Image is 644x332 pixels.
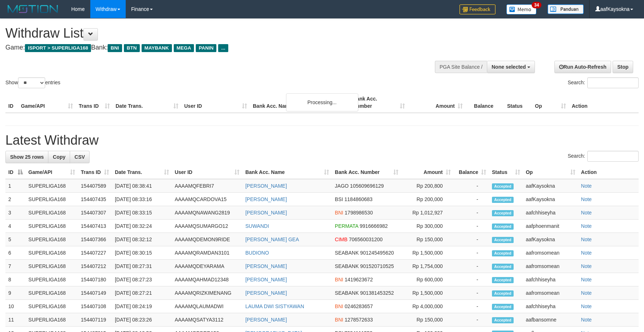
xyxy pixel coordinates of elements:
td: SUPERLIGA168 [26,206,78,220]
a: Note [581,210,592,216]
th: Bank Acc. Number: activate to sort column ascending [332,166,401,179]
span: Accepted [492,250,514,256]
span: Accepted [492,224,514,230]
span: Accepted [492,210,514,216]
span: BNI [335,317,343,323]
td: 154407180 [78,273,112,286]
span: BNI [335,277,343,282]
span: Copy 901520710525 to clipboard [360,263,394,269]
td: 9 [5,286,26,300]
th: Balance [466,92,504,113]
td: aafphoenmanit [523,220,578,233]
th: Action [578,166,639,179]
span: Accepted [492,237,514,243]
th: Status [504,92,532,113]
th: Game/API [18,92,76,113]
span: Copy 9916666982 to clipboard [360,223,388,229]
th: Action [569,92,639,113]
a: Note [581,263,592,269]
span: Show 25 rows [10,154,44,160]
td: SUPERLIGA168 [26,233,78,246]
th: Amount: activate to sort column ascending [401,166,454,179]
span: JAGO [335,183,349,189]
td: Rp 150,000 [401,233,454,246]
td: SUPERLIGA168 [26,313,78,327]
span: BNI [335,210,343,216]
label: Search: [568,77,639,88]
td: [DATE] 08:24:19 [112,300,172,313]
span: Copy 1278572633 to clipboard [345,317,373,323]
a: Note [581,277,592,282]
th: User ID [181,92,250,113]
a: SUWANDI [245,223,269,229]
td: AAAAMQRIZKIMENANG [172,286,243,300]
td: aafchhiseyha [523,206,578,220]
th: Balance: activate to sort column ascending [454,166,489,179]
th: Op [532,92,569,113]
td: - [454,193,489,206]
td: aafchhiseyha [523,300,578,313]
td: 154407108 [78,300,112,313]
td: aafromsomean [523,286,578,300]
td: - [454,246,489,260]
td: SUPERLIGA168 [26,220,78,233]
a: Note [581,223,592,229]
th: Trans ID [76,92,113,113]
td: SUPERLIGA168 [26,260,78,273]
a: Note [581,317,592,323]
td: 154407413 [78,220,112,233]
td: [DATE] 08:30:15 [112,246,172,260]
td: Rp 600,000 [401,273,454,286]
span: BTN [124,44,140,52]
span: PERMATA [335,223,358,229]
a: Note [581,196,592,202]
td: 154407307 [78,206,112,220]
a: [PERSON_NAME] [245,290,287,296]
span: Accepted [492,290,514,297]
span: Copy 901245495620 to clipboard [360,250,394,256]
button: None selected [487,61,535,73]
td: Rp 200,800 [401,179,454,193]
td: 154407212 [78,260,112,273]
td: aafromsomean [523,260,578,273]
td: aafKaysokna [523,193,578,206]
span: BNI [335,303,343,309]
th: Status: activate to sort column ascending [489,166,523,179]
td: aafKaysokna [523,179,578,193]
td: - [454,273,489,286]
td: [DATE] 08:27:31 [112,260,172,273]
span: ... [218,44,228,52]
td: 154407119 [78,313,112,327]
td: AAAAMQSUMARGO12 [172,220,243,233]
a: [PERSON_NAME] GEA [245,237,299,242]
td: AAAAMQRAMDAN3101 [172,246,243,260]
a: Note [581,303,592,309]
span: Accepted [492,317,514,323]
a: [PERSON_NAME] [245,196,287,202]
td: Rp 1,500,000 [401,286,454,300]
span: BSI [335,196,343,202]
a: [PERSON_NAME] [245,317,287,323]
th: ID: activate to sort column descending [5,166,26,179]
th: User ID: activate to sort column ascending [172,166,243,179]
a: Note [581,290,592,296]
span: Copy 105609696129 to clipboard [350,183,384,189]
th: Date Trans. [113,92,181,113]
td: [DATE] 08:32:12 [112,233,172,246]
a: CSV [70,151,90,163]
td: [DATE] 08:23:26 [112,313,172,327]
td: Rp 1,012,927 [401,206,454,220]
h1: Withdraw List [5,26,422,41]
td: [DATE] 08:32:24 [112,220,172,233]
td: 6 [5,246,26,260]
td: 154407435 [78,193,112,206]
td: AAAAMQLAUMADWI [172,300,243,313]
td: 2 [5,193,26,206]
label: Show entries [5,77,60,88]
td: [DATE] 08:27:23 [112,273,172,286]
span: Accepted [492,277,514,283]
select: Showentries [18,77,45,88]
span: Accepted [492,264,514,270]
input: Search: [587,151,639,162]
span: Accepted [492,197,514,203]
